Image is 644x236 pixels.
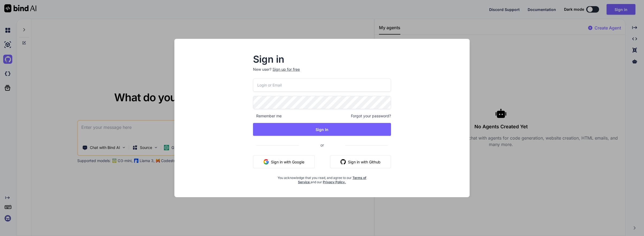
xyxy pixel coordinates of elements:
[298,176,366,184] a: Terms of Service
[351,113,391,119] span: Forgot your password?
[253,123,391,136] button: Sign In
[276,173,368,184] div: You acknowledge that you read, and agree to our and our
[263,159,269,164] img: google
[340,159,346,164] img: github
[323,180,346,184] a: Privacy Policy.
[253,155,315,168] button: Sign in with Google
[330,155,391,168] button: Sign in with Github
[253,67,391,78] p: New user?
[253,55,391,63] h2: Sign in
[299,138,345,152] span: or
[273,67,300,72] div: Sign up for free
[253,78,391,92] input: Login or Email
[253,113,282,119] span: Remember me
